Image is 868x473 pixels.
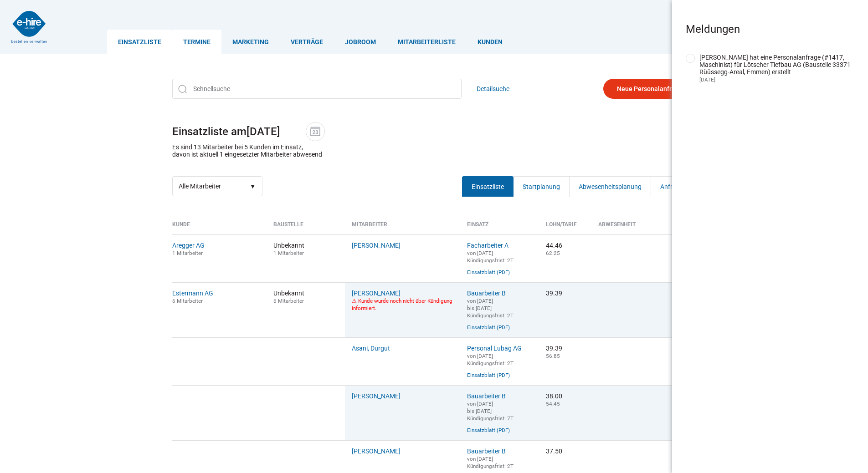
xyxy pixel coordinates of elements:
small: [DATE] [699,76,715,83]
a: Termine [172,30,221,54]
a: Detailsuche [477,79,509,99]
a: Mitarbeiterliste [387,30,467,54]
a: Abwesenheitsplanung [569,176,651,197]
a: Einsatzblatt (PDF) [467,269,510,275]
a: Einsatzblatt (PDF) [467,427,510,433]
a: Einsatzblatt (PDF) [467,372,510,378]
small: 54.45 [546,401,560,407]
a: Bauarbeiter B [467,448,506,455]
nobr: 44.46 [546,242,562,249]
a: [PERSON_NAME] [352,448,401,455]
th: Kunde [172,221,267,234]
a: Marketing [221,30,280,54]
small: 6 Mitarbeiter [172,298,203,304]
input: Schnellsuche [172,79,462,99]
small: von [DATE] Kündigungsfrist: 2T [467,250,514,264]
a: [PERSON_NAME] [352,392,401,400]
img: logo2.png [11,11,47,43]
a: Startplanung [513,176,570,197]
a: Jobroom [334,30,387,54]
input: erledigt [686,54,695,63]
small: von [DATE] Kündigungsfrist: 2T [467,353,514,366]
a: [PERSON_NAME] [352,242,401,249]
th: Baustelle [267,221,345,234]
p: Es sind 13 Mitarbeiter bei 5 Kunden im Einsatz, davon ist aktuell 1 eingesetzter Mitarbeiter abwe... [172,143,322,158]
small: von [DATE] Kündigungsfrist: 2T [467,456,514,469]
nobr: 39.39 [546,345,562,352]
small: von [DATE] bis [DATE] Kündigungsfrist: 2T [467,298,514,319]
a: Asani, Durgut [352,345,390,352]
span: Unbekannt [273,242,339,256]
a: Einsatzliste [462,176,514,197]
small: 6 Mitarbeiter [273,298,304,304]
nobr: 39.39 [546,290,562,297]
th: Lohn/Tarif [539,221,591,234]
a: Einsatzblatt (PDF) [467,324,510,331]
nobr: 38.00 [546,392,562,400]
nobr: 37.50 [546,448,562,455]
a: [PERSON_NAME] hat eine Personalanfrage (#1417, Maschinist) für Lötscher Tiefbau AG (Baustelle 333... [699,54,851,76]
th: Einsatz [460,221,539,234]
a: Einsatzliste [107,30,172,54]
a: Estermann AG [172,290,213,297]
img: icon-date.svg [308,125,322,138]
span: Unbekannt [273,290,339,304]
a: [PERSON_NAME] [352,290,401,297]
a: Personal Lubag AG [467,345,522,352]
a: Bauarbeiter B [467,290,506,297]
a: Verträge [280,30,334,54]
small: 1 Mitarbeiter [172,250,203,256]
small: von [DATE] bis [DATE] Kündigungsfrist: 7T [467,401,514,422]
small: 62.25 [546,250,560,256]
font: ⚠ Kunde wurde noch nicht über Kündigung informiert. [352,298,452,311]
th: Mitarbeiter [345,221,460,234]
a: Neue Personalanfrage [603,79,696,99]
a: Aregger AG [172,242,205,249]
a: Facharbeiter A [467,242,508,249]
h2: Meldungen [686,23,854,36]
h1: Einsatzliste am [172,122,696,141]
th: Abwesenheit [591,221,696,234]
a: Bauarbeiter B [467,392,506,400]
small: 1 Mitarbeiter [273,250,304,256]
small: 56.85 [546,353,560,359]
a: Anfragen [651,176,696,197]
a: Kunden [467,30,514,54]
